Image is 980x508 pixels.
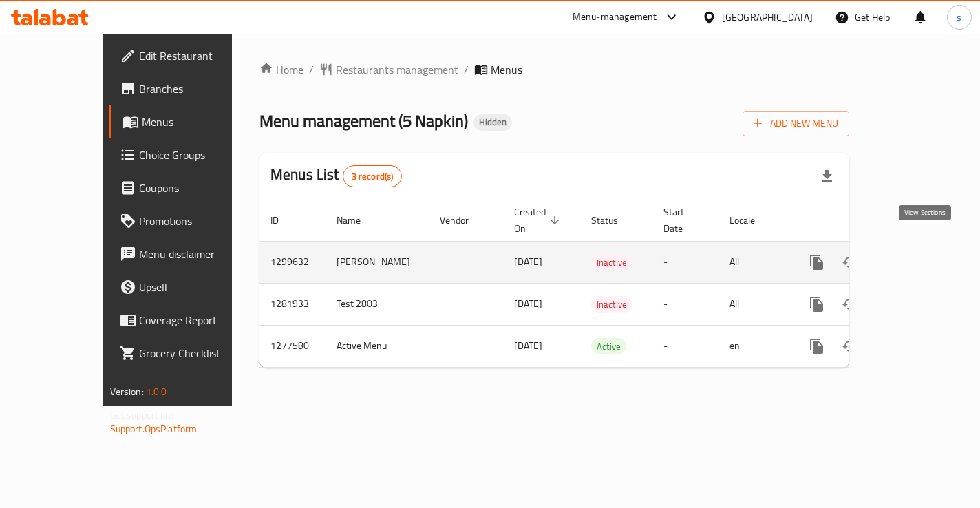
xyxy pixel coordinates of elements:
span: Locale [729,212,773,229]
a: Promotions [109,204,267,237]
td: Active Menu [326,325,429,367]
button: more [800,246,833,279]
div: [GEOGRAPHIC_DATA] [722,10,813,25]
td: Test 2803 [326,283,429,325]
td: 1299632 [259,241,326,283]
a: Menus [109,105,267,138]
button: Change Status [833,288,866,321]
td: en [718,325,789,367]
span: Menu management ( 5 Napkin ) [259,105,468,136]
td: - [652,241,718,283]
span: Edit Restaurant [139,47,256,64]
span: Hidden [473,116,512,128]
span: [DATE] [514,253,542,271]
span: [DATE] [514,295,542,313]
div: Hidden [473,114,512,131]
li: / [309,61,314,78]
span: s [957,10,961,25]
span: Grocery Checklist [139,345,256,361]
td: All [718,283,789,325]
span: Inactive [591,255,632,271]
th: Actions [789,200,944,242]
td: - [652,283,718,325]
button: Add New Menu [743,111,849,136]
td: - [652,325,718,367]
div: Active [591,338,626,354]
a: Home [259,61,303,78]
span: Vendor [440,212,487,229]
button: Change Status [833,246,866,279]
a: Choice Groups [109,138,267,171]
div: Export file [811,160,844,193]
span: Version: [110,383,144,401]
span: Menus [491,61,522,78]
span: Promotions [139,213,256,229]
button: more [800,330,833,363]
span: Start Date [663,204,702,237]
span: ID [270,212,297,229]
span: Created On [514,204,564,237]
a: Restaurants management [319,61,458,78]
span: Menu disclaimer [139,246,256,262]
span: Menus [142,114,256,130]
a: Branches [109,72,267,105]
span: 1.0.0 [146,383,167,401]
span: Inactive [591,297,632,313]
a: Coverage Report [109,304,267,337]
div: Inactive [591,296,632,313]
div: Menu-management [573,9,657,25]
nav: breadcrumb [259,61,849,78]
span: Coupons [139,180,256,196]
td: [PERSON_NAME] [326,241,429,283]
button: Change Status [833,330,866,363]
a: Support.OpsPlatform [110,420,198,438]
button: more [800,288,833,321]
a: Menu disclaimer [109,237,267,271]
span: Active [591,339,626,354]
span: Add New Menu [754,115,838,132]
td: All [718,241,789,283]
span: Get support on: [110,406,173,424]
span: Coverage Report [139,312,256,328]
span: 3 record(s) [343,170,402,183]
li: / [464,61,469,78]
span: Restaurants management [336,61,458,78]
span: Branches [139,81,256,97]
div: Total records count [343,165,403,187]
span: [DATE] [514,337,542,354]
h2: Menus List [270,165,402,187]
td: 1277580 [259,325,326,367]
td: 1281933 [259,283,326,325]
a: Grocery Checklist [109,337,267,370]
a: Upsell [109,271,267,304]
a: Edit Restaurant [109,39,267,72]
span: Status [591,212,636,229]
span: Choice Groups [139,147,256,163]
a: Coupons [109,171,267,204]
table: enhanced table [259,200,944,368]
span: Name [337,212,379,229]
span: Upsell [139,279,256,295]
